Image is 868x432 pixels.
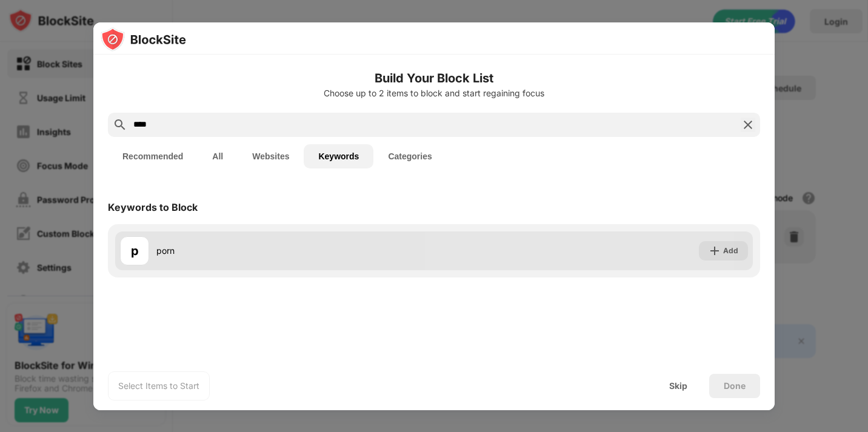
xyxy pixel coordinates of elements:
[101,27,186,52] img: logo-blocksite.svg
[669,381,687,391] div: Skip
[724,381,746,391] div: Done
[373,144,446,168] button: Categories
[113,118,127,132] img: search.svg
[198,144,238,168] button: All
[723,245,738,257] div: Add
[131,242,139,260] div: p
[118,380,199,392] div: Select Items to Start
[108,88,760,98] div: Choose up to 2 items to block and start regaining focus
[741,118,755,132] img: search-close
[238,144,304,168] button: Websites
[304,144,373,168] button: Keywords
[108,201,198,213] div: Keywords to Block
[108,144,198,168] button: Recommended
[108,69,760,87] h6: Build Your Block List
[156,244,434,257] div: porn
